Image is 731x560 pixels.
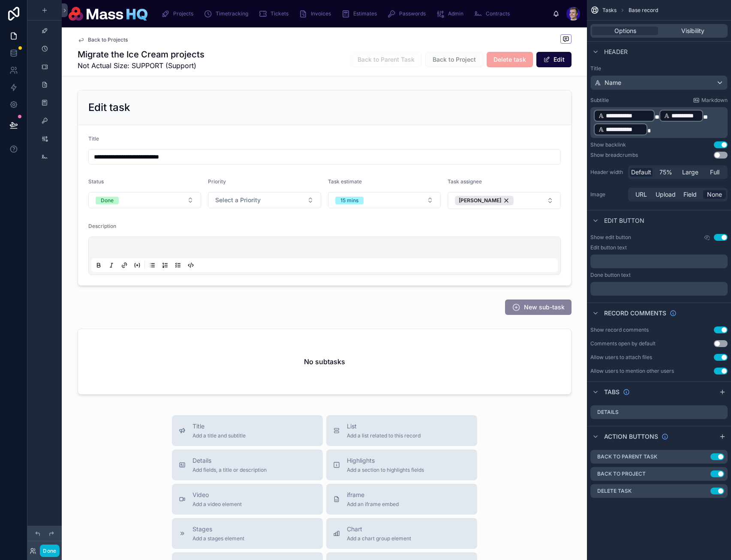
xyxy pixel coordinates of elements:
[326,518,477,549] button: ChartAdd a chart group element
[193,501,242,508] span: Add a video element
[590,65,728,72] label: Title
[590,97,609,104] label: Subtitle
[88,36,128,43] span: Back to Projects
[604,216,644,225] span: Edit button
[172,415,323,446] button: TitleAdd a title and subtitle
[597,488,632,494] label: Delete task
[159,6,199,21] a: Projects
[590,354,652,361] div: Allow users to attach files
[433,6,469,21] a: Admin
[201,6,254,21] a: Timetracking
[339,6,383,21] a: Estimates
[193,456,267,465] span: Details
[536,52,572,67] button: Edit
[256,6,295,21] a: Tickets
[590,255,728,268] div: scrollable content
[172,449,323,480] button: DetailsAdd fields, a title or description
[590,75,728,90] button: Name
[193,432,246,439] span: Add a title and subtitle
[590,141,626,148] div: Show backlink
[604,432,658,441] span: Action buttons
[590,169,625,176] label: Header width
[193,467,267,473] span: Add fields, a title or description
[78,60,205,71] span: Not Actual Size: SUPPORT (Support)
[707,190,722,199] span: None
[193,422,246,431] span: Title
[216,10,248,17] span: Timetracking
[347,501,399,508] span: Add an iframe embed
[347,456,424,465] span: Highlights
[193,525,244,533] span: Stages
[399,10,426,17] span: Passwords
[681,27,704,35] span: Visibility
[590,368,674,374] div: Allow users to mention other users
[385,6,432,21] a: Passwords
[590,191,625,198] label: Image
[353,10,377,17] span: Estimates
[590,282,728,296] div: scrollable content
[604,388,620,396] span: Tabs
[597,470,646,477] label: Back to Project
[590,152,638,159] div: Show breadcrumbs
[629,7,658,14] span: Base record
[40,545,59,557] button: Done
[78,48,205,60] h1: Migrate the Ice Cream projects
[597,453,657,460] label: Back to Parent Task
[471,6,516,21] a: Contracts
[326,484,477,515] button: iframeAdd an iframe embed
[347,422,421,431] span: List
[604,48,628,56] span: Header
[78,36,128,43] a: Back to Projects
[347,467,424,473] span: Add a section to highlights fields
[656,190,676,199] span: Upload
[311,10,331,17] span: Invoices
[602,7,617,14] span: Tasks
[590,326,649,333] div: Show record comments
[347,491,399,499] span: iframe
[486,10,510,17] span: Contracts
[614,27,636,35] span: Options
[590,107,728,138] div: scrollable content
[172,518,323,549] button: StagesAdd a stages element
[701,97,728,104] span: Markdown
[448,10,463,17] span: Admin
[590,340,656,347] div: Comments open by default
[590,244,627,251] label: Edit button text
[193,491,242,499] span: Video
[193,535,244,542] span: Add a stages element
[271,10,289,17] span: Tickets
[347,535,411,542] span: Add a chart group element
[659,168,672,177] span: 75%
[590,272,631,279] label: Done button text
[604,309,666,317] span: Record comments
[635,190,647,199] span: URL
[172,484,323,515] button: VideoAdd a video element
[631,168,651,177] span: Default
[69,7,147,21] img: App logo
[590,234,631,241] label: Show edit button
[693,97,728,104] a: Markdown
[683,190,697,199] span: Field
[347,432,421,439] span: Add a list related to this record
[710,168,719,177] span: Full
[326,449,477,480] button: HighlightsAdd a section to highlights fields
[597,409,619,416] label: Details
[347,525,411,533] span: Chart
[326,415,477,446] button: ListAdd a list related to this record
[296,6,337,21] a: Invoices
[154,4,553,23] div: scrollable content
[173,10,193,17] span: Projects
[682,168,698,177] span: Large
[605,78,621,87] span: Name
